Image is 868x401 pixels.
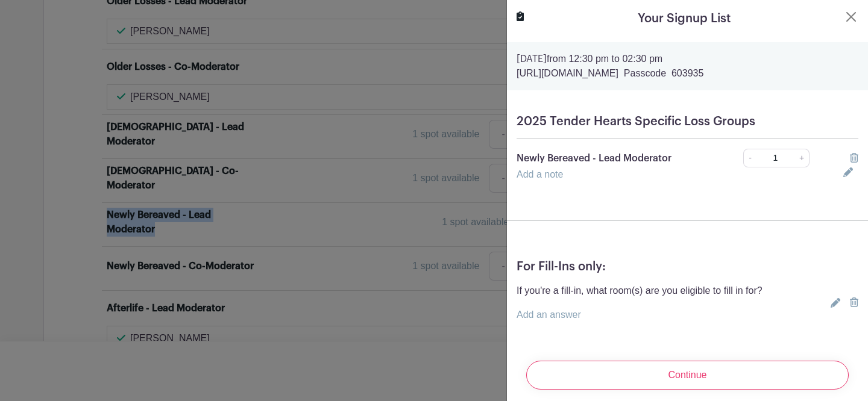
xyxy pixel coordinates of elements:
[794,149,810,167] a: +
[526,361,849,390] input: Continue
[517,260,858,274] h5: For Fill-Ins only:
[743,149,756,167] a: -
[517,284,763,298] p: If you're a fill-in, what room(s) are you eligible to fill in for?
[517,54,547,64] strong: [DATE]
[517,309,581,320] a: Add an answer
[517,151,710,166] p: Newly Bereaved - Lead Moderator
[638,10,731,28] h5: Your Signup List
[844,10,858,24] button: Close
[517,114,858,129] h5: 2025 Tender Hearts Specific Loss Groups
[517,169,563,179] a: Add a note
[517,66,858,81] p: [URL][DOMAIN_NAME] Passcode 603935
[517,52,858,66] p: from 12:30 pm to 02:30 pm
